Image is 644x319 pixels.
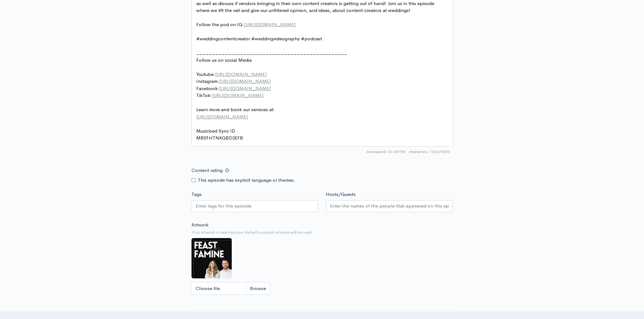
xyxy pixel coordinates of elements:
[196,21,296,27] span: Follow the pod on IG:
[196,135,243,141] span: MB01HTNKGBD3EFB
[244,21,296,27] span: [URL][DOMAIN_NAME]
[196,128,235,134] span: Musicbed Sync ID
[196,85,271,91] span: Facebook:
[196,92,264,98] span: TikTok:
[192,191,202,198] label: Tags
[196,106,275,112] span: Learn more and book our services at:
[409,149,450,155] span: 1063/2000
[330,202,449,210] input: Enter the names of the people that appeared on this episode
[326,191,356,198] label: Hosts/Guests
[196,114,248,120] span: [URL][DOMAIN_NAME]
[196,50,347,56] span: ________________________________________________
[219,85,271,91] span: [URL][DOMAIN_NAME]
[219,78,271,84] span: [URL][DOMAIN_NAME]
[192,164,223,177] label: Content rating
[196,78,271,84] span: Instagram:
[196,202,252,210] input: Enter tags for this episode
[196,71,267,77] span: Youtube:
[196,36,322,42] span: #weddingcontentcreator #weddingvideography #podcast
[367,149,405,155] span: Autosaved: 02:59 PM
[215,71,267,77] span: [URL][DOMAIN_NAME]
[192,229,453,236] small: If no artwork is selected your default podcast artwork will be used
[198,177,295,184] label: This episode has explicit language or themes.
[212,92,264,98] span: [URL][DOMAIN_NAME]
[192,221,208,229] label: Artwork
[196,57,252,63] span: Follow us on social Media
